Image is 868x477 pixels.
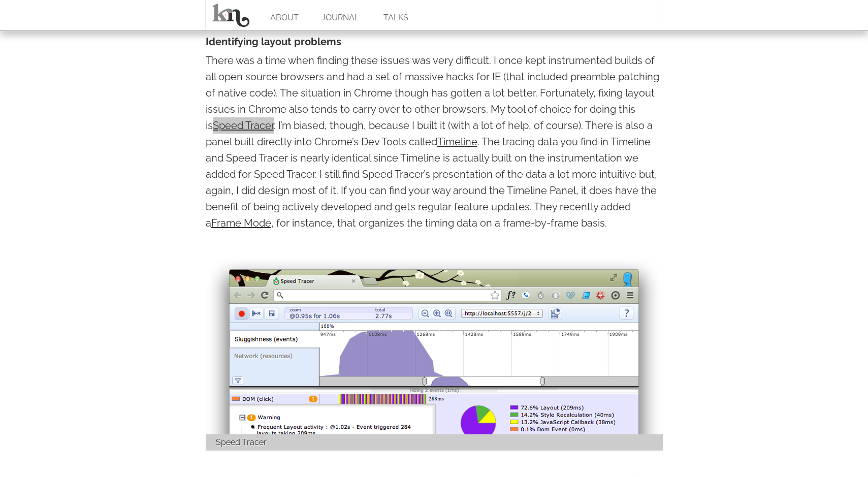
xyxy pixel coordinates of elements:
h4: Identifying layout problems [206,34,663,50]
img: Speed Tracer [206,257,663,434]
a: Timeline [437,136,477,148]
a: Frame Mode [211,217,271,229]
a: Speed Tracer [213,119,274,132]
p: There was a time when finding these issues was very difficult. I once kept instrumented builds of... [206,52,663,231]
div: Speed Tracer [206,434,663,451]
